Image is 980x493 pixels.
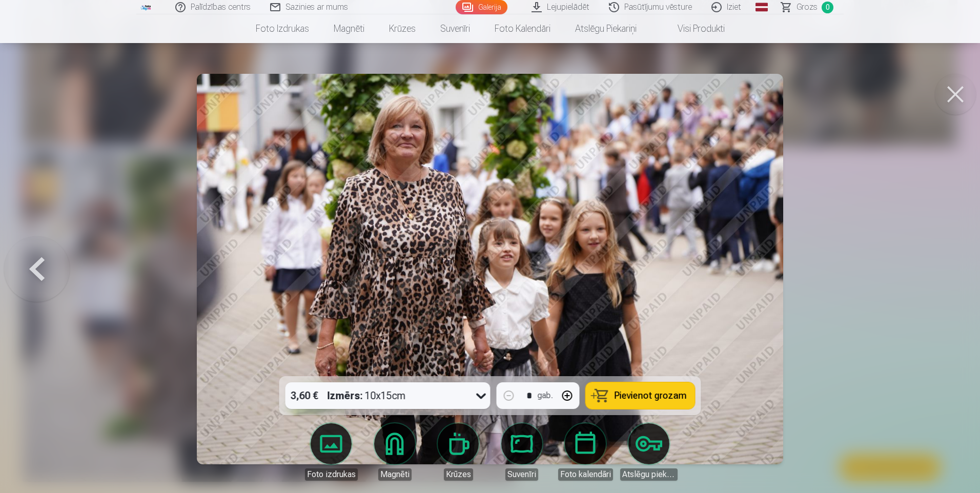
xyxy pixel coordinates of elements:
[444,468,473,481] div: Krūzes
[493,423,550,481] a: Suvenīri
[285,382,323,409] div: 3,60 €
[615,391,687,400] span: Pievienot grozam
[797,1,818,13] span: Grozs
[620,468,678,481] div: Atslēgu piekariņi
[557,423,614,481] a: Foto kalendāri
[586,382,695,409] button: Pievienot grozam
[140,4,152,10] img: /fa3
[366,423,423,481] a: Magnēti
[378,468,412,481] div: Magnēti
[558,468,613,481] div: Foto kalendāri
[243,14,321,43] a: Foto izdrukas
[620,423,678,481] a: Atslēgu piekariņi
[428,14,482,43] a: Suvenīri
[822,2,833,13] span: 0
[430,423,487,481] a: Krūzes
[563,14,649,43] a: Atslēgu piekariņi
[538,389,553,402] div: gab.
[377,14,428,43] a: Krūzes
[328,382,406,409] div: 10x15cm
[649,14,737,43] a: Visi produkti
[482,14,563,43] a: Foto kalendāri
[305,468,358,481] div: Foto izdrukas
[302,423,360,481] a: Foto izdrukas
[505,468,538,481] div: Suvenīri
[328,388,363,403] strong: Izmērs :
[321,14,377,43] a: Magnēti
